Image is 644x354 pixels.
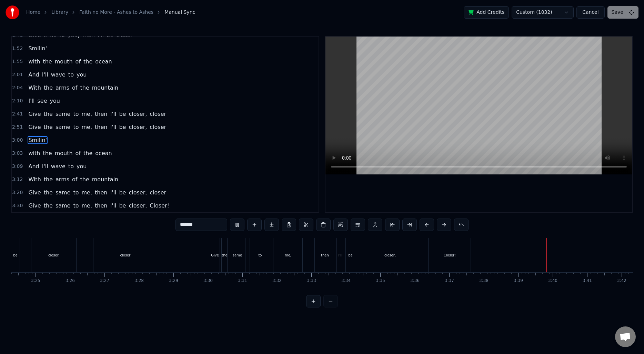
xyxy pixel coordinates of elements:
div: 3:27 [100,278,109,284]
span: then [94,202,108,210]
span: arms [55,84,70,92]
img: youka [6,6,19,19]
span: the [43,84,53,92]
div: 3:34 [341,278,351,284]
div: me, [285,253,291,258]
button: Add Credits [464,6,509,19]
span: the [43,123,53,131]
div: 3:37 [445,278,454,284]
span: you [76,162,87,170]
span: to [72,202,79,210]
span: 3:03 [12,150,23,157]
span: And [28,162,40,170]
span: the [42,58,52,65]
span: 2:51 [12,124,23,131]
span: Give [28,202,41,210]
a: Library [51,9,68,16]
span: to [68,162,74,170]
div: 3:41 [583,278,592,284]
span: closer, [128,202,148,210]
span: ocean [94,149,112,157]
span: Manual Sync [164,9,195,16]
span: closer, [128,110,148,118]
span: With [28,175,41,183]
span: be [118,110,127,118]
span: same [55,123,71,131]
span: 2:41 [12,111,23,118]
span: And [28,71,40,79]
div: closer [120,253,131,258]
span: then [94,110,108,118]
span: Give [28,189,41,196]
div: be [13,253,18,258]
span: I'll [109,110,117,118]
span: 2:01 [12,71,23,78]
div: I'll [339,253,342,258]
span: 3:00 [12,137,23,144]
span: 3:20 [12,189,23,196]
span: ocean [94,58,112,65]
span: closer [149,110,167,118]
div: 3:39 [514,278,523,284]
span: closer [149,189,167,196]
span: 2:10 [12,98,23,104]
span: Smilin' [28,44,48,52]
span: Smilin' [28,136,48,144]
div: Open chat [615,326,636,347]
div: 3:33 [307,278,316,284]
div: Give [211,253,219,258]
span: then [94,189,108,196]
span: of [71,84,78,92]
div: to [258,253,262,258]
span: mouth [54,149,73,157]
span: closer, [128,189,148,196]
span: to [72,189,79,196]
span: I'll [109,123,117,131]
span: same [55,202,71,210]
div: 3:35 [376,278,385,284]
div: 3:31 [238,278,247,284]
span: wave [50,162,66,170]
span: same [55,189,71,196]
span: the [43,202,53,210]
span: arms [55,175,70,183]
span: you [49,97,61,105]
div: be [348,253,353,258]
span: be [118,202,127,210]
a: Faith no More - Ashes to Ashes [79,9,153,16]
span: I'll [41,71,49,79]
span: to [72,123,79,131]
div: 3:28 [134,278,144,284]
span: 3:30 [12,202,23,209]
span: same [55,110,71,118]
span: the [43,110,53,118]
span: the [80,175,90,183]
span: Closer! [149,202,170,210]
span: be [118,123,127,131]
nav: breadcrumb [26,9,195,16]
span: Give [28,110,41,118]
div: same [233,253,242,258]
span: the [43,189,53,196]
div: then [321,253,329,258]
span: wave [50,71,66,79]
span: me, [81,202,93,210]
div: Closer! [444,253,456,258]
span: of [75,149,81,157]
div: the [222,253,227,258]
span: mouth [54,58,73,65]
span: mountain [91,175,119,183]
span: you [76,71,87,79]
button: Cancel [576,6,604,19]
span: closer [149,123,167,131]
span: of [71,175,78,183]
span: I'll [109,202,117,210]
span: with [28,58,41,65]
span: I'll [28,97,35,105]
div: 3:40 [548,278,557,284]
span: with [28,149,41,157]
div: 3:30 [203,278,213,284]
span: the [43,175,53,183]
span: of [75,58,81,65]
div: 3:29 [169,278,178,284]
